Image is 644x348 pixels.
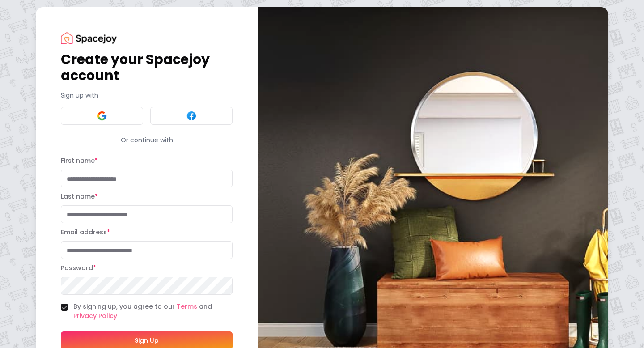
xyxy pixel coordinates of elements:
[61,51,233,84] h1: Create your Spacejoy account
[61,91,233,100] p: Sign up with
[73,302,233,321] label: By signing up, you agree to our and
[61,32,117,44] img: Spacejoy Logo
[61,192,98,201] label: Last name
[97,110,107,121] img: Google signin
[61,156,98,165] label: First name
[177,302,197,311] a: Terms
[61,263,96,272] label: Password
[117,136,177,144] span: Or continue with
[186,110,197,121] img: Facebook signin
[73,311,117,320] a: Privacy Policy
[61,228,110,237] label: Email address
